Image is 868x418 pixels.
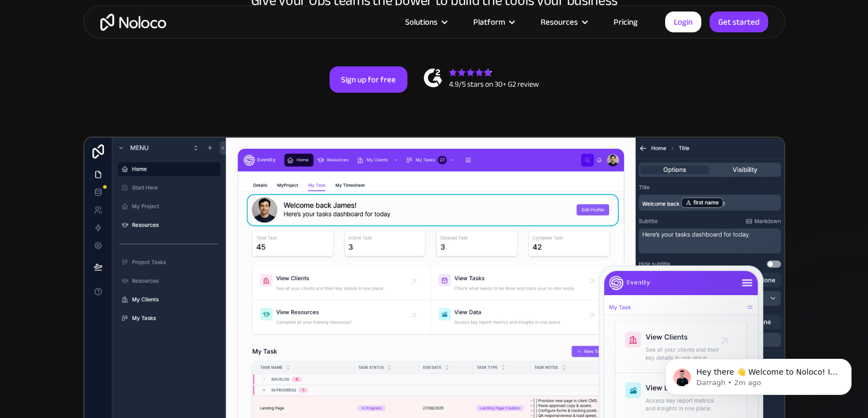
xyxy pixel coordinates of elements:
[473,15,505,29] div: Platform
[100,14,166,31] a: home
[710,12,768,32] a: Get started
[600,15,651,29] a: Pricing
[541,15,578,29] div: Resources
[527,15,600,29] div: Resources
[649,336,868,413] iframe: Intercom notifications message
[459,15,527,29] div: Platform
[330,66,407,93] a: Sign up for free
[665,12,701,32] a: Login
[405,15,438,29] div: Solutions
[392,15,459,29] div: Solutions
